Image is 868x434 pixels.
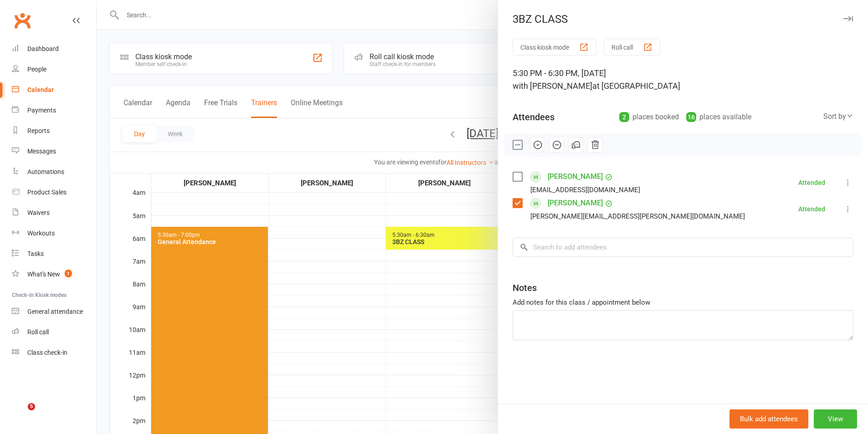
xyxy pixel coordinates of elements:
[604,39,660,56] button: Roll call
[9,403,31,425] iframe: Intercom live chat
[12,223,96,244] a: Workouts
[498,13,868,26] div: 3BZ CLASS
[686,111,751,123] div: places available
[27,45,59,52] div: Dashboard
[12,100,96,121] a: Payments
[27,209,50,216] div: Waivers
[513,81,592,91] span: with [PERSON_NAME]
[27,271,60,278] div: What's New
[27,328,49,336] div: Roll call
[513,39,596,56] button: Class kiosk mode
[12,182,96,203] a: Product Sales
[12,121,96,141] a: Reports
[27,230,55,237] div: Workouts
[27,107,56,114] div: Payments
[12,59,96,80] a: People
[11,9,34,32] a: Clubworx
[27,148,56,155] div: Messages
[27,66,46,73] div: People
[548,196,603,210] a: [PERSON_NAME]
[530,184,640,196] div: [EMAIL_ADDRESS][DOMAIN_NAME]
[814,409,857,429] button: View
[27,127,50,134] div: Reports
[513,281,537,294] div: Notes
[12,264,96,285] a: What's New1
[27,308,83,315] div: General attendance
[27,86,54,93] div: Calendar
[12,301,96,322] a: General attendance kiosk mode
[530,210,745,222] div: [PERSON_NAME][EMAIL_ADDRESS][PERSON_NAME][DOMAIN_NAME]
[28,403,35,410] span: 5
[27,349,67,356] div: Class check-in
[27,168,64,175] div: Automations
[12,80,96,100] a: Calendar
[12,322,96,342] a: Roll call
[12,342,96,363] a: Class kiosk mode
[27,250,44,257] div: Tasks
[592,81,680,91] span: at [GEOGRAPHIC_DATA]
[798,179,825,186] div: Attended
[548,169,603,184] a: [PERSON_NAME]
[65,270,72,277] span: 1
[729,409,808,429] button: Bulk add attendees
[619,112,629,122] div: 2
[513,111,555,123] div: Attendees
[12,162,96,182] a: Automations
[513,297,853,308] div: Add notes for this class / appointment below
[513,238,853,257] input: Search to add attendees
[12,141,96,162] a: Messages
[823,111,853,123] div: Sort by
[798,206,825,212] div: Attended
[513,67,853,92] div: 5:30 PM - 6:30 PM, [DATE]
[619,111,679,123] div: places booked
[12,244,96,264] a: Tasks
[12,203,96,223] a: Waivers
[686,112,696,122] div: 16
[12,39,96,59] a: Dashboard
[27,189,67,196] div: Product Sales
